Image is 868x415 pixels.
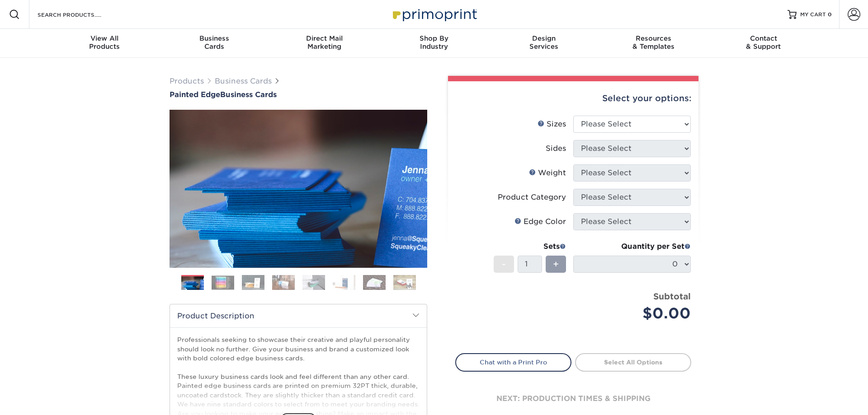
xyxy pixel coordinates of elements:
a: Direct MailMarketing [269,29,379,58]
div: & Templates [599,34,708,51]
a: Painted EdgeBusiness Cards [170,90,427,99]
span: Business [160,34,269,42]
div: Marketing [269,34,379,51]
img: Business Cards 05 [302,275,325,290]
img: Business Cards 07 [363,275,386,290]
div: Edge Color [514,216,566,227]
a: DesignServices [489,29,599,58]
a: Resources& Templates [599,29,708,58]
img: Business Cards 01 [181,272,204,294]
span: Painted Edge [170,90,220,99]
span: - [502,257,506,271]
a: Select All Options [575,353,691,371]
span: + [553,257,559,271]
img: Business Cards 02 [212,275,234,289]
a: Contact& Support [708,29,818,58]
a: BusinessCards [160,29,269,58]
div: Quantity per Set [573,241,691,252]
span: Shop By [379,34,489,42]
a: Products [170,77,204,85]
span: 0 [828,11,832,18]
a: Chat with a Print Pro [455,353,571,371]
img: Business Cards 03 [242,275,264,290]
img: Painted Edge 01 [170,60,427,317]
div: Weight [529,168,566,178]
strong: Subtotal [653,291,691,301]
div: Product Category [498,192,566,203]
span: Resources [599,34,708,42]
div: Services [489,34,599,51]
div: & Support [708,34,818,51]
div: Sizes [538,119,566,130]
img: Business Cards 06 [333,275,355,290]
img: Business Cards 08 [393,275,416,290]
a: View AllProducts [50,29,160,58]
a: Shop ByIndustry [379,29,489,58]
img: Primoprint [389,5,479,24]
span: MY CART [800,11,826,19]
div: Sets [494,241,566,252]
span: Design [489,34,599,42]
span: Direct Mail [269,34,379,42]
span: View All [50,34,160,42]
div: Select your options: [455,81,691,116]
a: Business Cards [215,77,272,85]
h1: Business Cards [170,90,427,99]
div: Industry [379,34,489,51]
img: Business Cards 04 [272,275,295,290]
input: SEARCH PRODUCTS..... [37,9,125,20]
div: Cards [160,34,269,51]
span: Contact [708,34,818,42]
div: $0.00 [580,303,691,324]
h2: Product Description [170,304,427,327]
div: Products [50,34,160,51]
div: Sides [546,143,566,154]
